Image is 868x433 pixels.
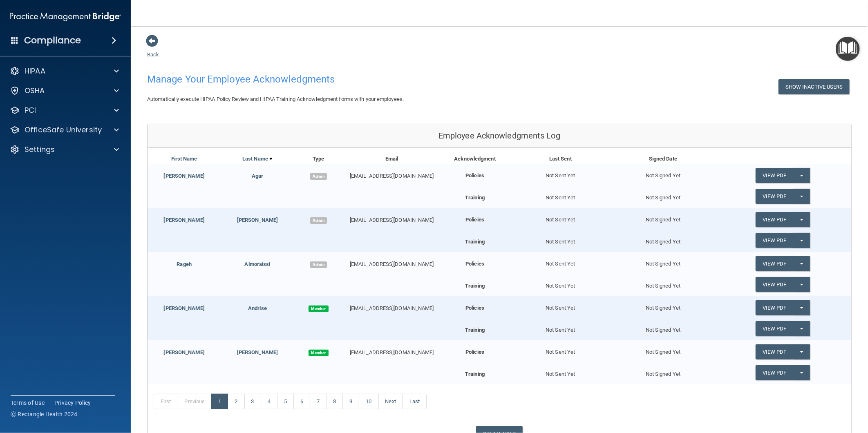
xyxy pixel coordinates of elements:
span: Ⓒ Rectangle Health 2024 [11,410,78,418]
a: [PERSON_NAME] [164,173,205,179]
a: Terms of Use [11,399,45,407]
a: First Name [171,154,197,164]
a: View PDF [756,321,793,336]
div: [EMAIL_ADDRESS][DOMAIN_NAME] [343,348,441,357]
div: [EMAIL_ADDRESS][DOMAIN_NAME] [343,259,441,269]
a: [PERSON_NAME] [164,217,205,223]
div: Not Sent Yet [509,252,612,269]
a: Almoraissi [245,261,271,267]
h4: Manage Your Employee Acknowledgments [147,74,553,85]
div: Not Signed Yet [612,233,714,247]
a: [PERSON_NAME] [164,305,205,311]
a: 1 [211,394,228,409]
a: View PDF [756,344,793,359]
img: PMB logo [10,9,121,25]
a: 8 [326,394,343,409]
b: Policies [465,172,484,179]
span: Automatically execute HIPAA Policy Review and HIPAA Training Acknowledgment forms with your emplo... [147,96,404,102]
p: OSHA [25,86,45,96]
div: Not Signed Yet [612,340,714,357]
a: Privacy Policy [54,399,91,407]
a: [PERSON_NAME] [237,349,278,355]
a: Back [147,42,159,58]
div: Not Sent Yet [509,277,612,291]
a: Agar [252,173,263,179]
div: Type [294,154,343,164]
div: [EMAIL_ADDRESS][DOMAIN_NAME] [343,304,441,313]
a: 6 [293,394,310,409]
p: HIPAA [25,66,45,76]
a: Previous [178,394,212,409]
a: [PERSON_NAME] [164,349,205,355]
b: Policies [465,216,484,223]
h4: Compliance [24,35,81,46]
span: Member [309,350,328,356]
a: 10 [359,394,378,409]
span: Admin [310,173,327,180]
a: View PDF [756,189,793,204]
button: Show Inactive Users [779,79,850,94]
a: First [154,394,178,409]
a: Andrise [248,305,267,311]
b: Training [465,239,485,245]
a: View PDF [756,212,793,227]
a: OSHA [10,86,119,96]
a: 4 [261,394,277,409]
div: Not Sent Yet [509,208,612,225]
div: Employee Acknowledgments Log [148,124,851,148]
a: View PDF [756,300,793,315]
div: Not Sent Yet [509,340,612,357]
div: Not Sent Yet [509,321,612,335]
span: Member [309,306,328,312]
div: Not Signed Yet [612,208,714,225]
b: Training [465,327,485,333]
div: Not Signed Yet [612,277,714,291]
div: Not Sent Yet [509,233,612,247]
a: PCI [10,105,119,115]
a: Last Name [242,154,273,164]
b: Training [465,194,485,201]
p: OfficeSafe University [25,125,102,135]
span: Admin [310,261,327,268]
a: [PERSON_NAME] [237,217,278,223]
div: Acknowledgment [441,154,509,164]
a: 5 [277,394,294,409]
a: 2 [228,394,244,409]
b: Policies [465,261,484,267]
div: Not Signed Yet [612,189,714,203]
a: Last [403,394,427,409]
a: Next [378,394,403,409]
a: View PDF [756,256,793,271]
div: Email [343,154,441,164]
a: 7 [310,394,327,409]
div: [EMAIL_ADDRESS][DOMAIN_NAME] [343,215,441,225]
span: Admin [310,217,327,224]
div: Not Sent Yet [509,164,612,181]
div: Not Signed Yet [612,252,714,269]
b: Policies [465,305,484,311]
a: View PDF [756,277,793,292]
div: [EMAIL_ADDRESS][DOMAIN_NAME] [343,171,441,181]
a: Settings [10,145,119,154]
p: Settings [25,145,55,154]
a: 9 [342,394,359,409]
div: Not Signed Yet [612,164,714,181]
div: Signed Date [612,154,714,164]
a: Rageh [177,261,192,267]
b: Training [465,371,485,377]
button: Open Resource Center [836,37,860,61]
div: Not Signed Yet [612,321,714,335]
iframe: Drift Widget Chat Controller [727,376,858,408]
a: OfficeSafe University [10,125,119,135]
a: View PDF [756,365,793,380]
div: Not Signed Yet [612,296,714,313]
div: Not Signed Yet [612,365,714,379]
b: Training [465,283,485,289]
div: Not Sent Yet [509,189,612,203]
a: View PDF [756,168,793,183]
div: Not Sent Yet [509,296,612,313]
div: Last Sent [509,154,612,164]
a: View PDF [756,233,793,248]
div: Not Sent Yet [509,365,612,379]
a: 3 [244,394,261,409]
